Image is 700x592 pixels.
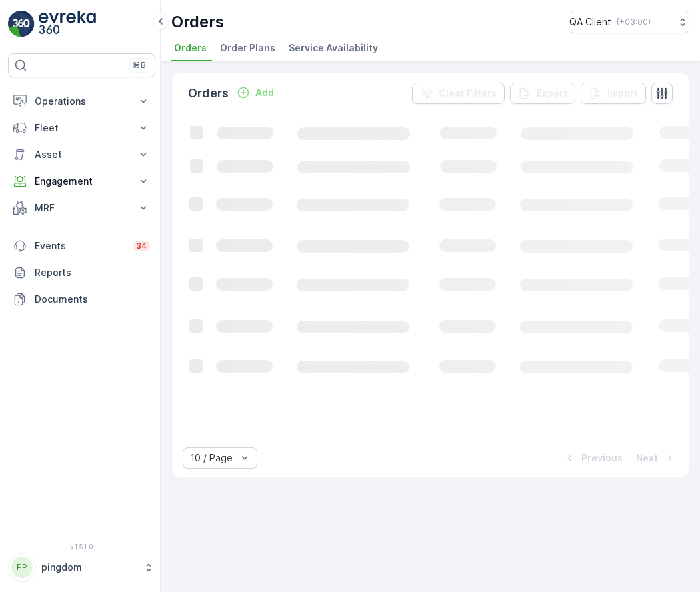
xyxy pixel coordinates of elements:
button: MRF [8,195,155,221]
a: Reports [8,259,155,286]
p: Clear Filters [439,87,497,100]
p: Orders [171,11,224,33]
p: Fleet [35,121,129,135]
span: Service Availability [289,41,378,55]
p: Reports [35,266,150,279]
button: QA Client(+03:00) [569,11,689,33]
span: Order Plans [220,41,275,55]
p: Operations [35,95,129,108]
button: Add [231,85,279,101]
p: Add [255,86,274,99]
p: Next [636,451,658,465]
div: PP [11,557,33,578]
p: ( +03:00 ) [617,17,651,27]
p: Documents [35,293,150,306]
button: Operations [8,88,155,115]
span: v 1.51.0 [8,543,155,551]
span: Orders [174,41,207,55]
button: Next [635,450,678,466]
img: logo_light-DOdMpM7g.png [39,11,96,37]
button: Previous [561,450,624,466]
p: 34 [136,241,147,251]
button: Import [581,83,646,104]
p: Engagement [35,175,129,188]
button: PPpingdom [8,553,155,581]
p: Orders [188,84,229,103]
button: Asset [8,141,155,168]
p: QA Client [569,15,611,29]
button: Engagement [8,168,155,195]
p: Import [607,87,638,100]
button: Clear Filters [412,83,505,104]
p: MRF [35,201,129,215]
p: Asset [35,148,129,161]
button: Export [510,83,575,104]
p: pingdom [41,561,137,574]
p: Export [537,87,567,100]
a: Documents [8,286,155,313]
button: Fleet [8,115,155,141]
img: logo [8,11,35,37]
p: ⌘B [133,60,146,71]
a: Events34 [8,233,155,259]
p: Previous [581,451,623,465]
p: Events [35,239,125,253]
